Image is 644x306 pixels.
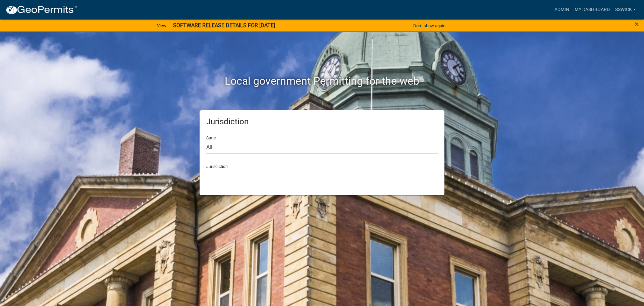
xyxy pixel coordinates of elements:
a: My Dashboard [572,3,612,16]
h5: Jurisdiction [206,117,438,127]
a: View [154,20,169,31]
a: sswick [612,3,639,16]
button: Don't show again [411,20,448,31]
button: Close [635,20,639,28]
a: Admin [552,3,572,16]
span: × [635,19,639,29]
h2: Local government Permitting for the web [136,75,508,87]
strong: SOFTWARE RELEASE DETAILS FOR [DATE] [173,22,275,29]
